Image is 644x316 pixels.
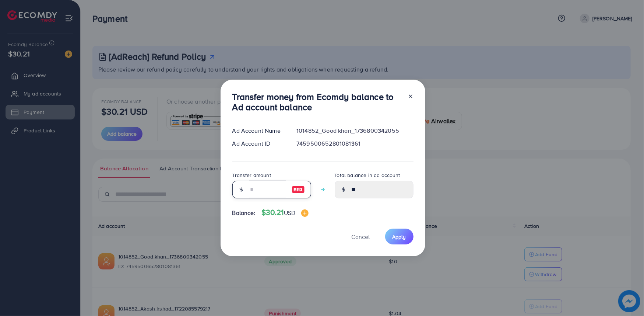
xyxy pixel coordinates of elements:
[393,233,406,240] span: Apply
[385,229,414,244] button: Apply
[352,233,370,241] span: Cancel
[232,209,256,217] span: Balance:
[292,185,305,194] img: image
[284,209,295,217] span: USD
[291,139,419,148] div: 7459500652801081361
[342,229,379,244] button: Cancel
[301,209,309,217] img: image
[261,208,309,217] h4: $30.21
[291,126,419,135] div: 1014852_Good khan_1736800342055
[226,139,291,148] div: Ad Account ID
[232,91,402,113] h3: Transfer money from Ecomdy balance to Ad account balance
[226,126,291,135] div: Ad Account Name
[232,171,271,179] label: Transfer amount
[335,171,400,179] label: Total balance in ad account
